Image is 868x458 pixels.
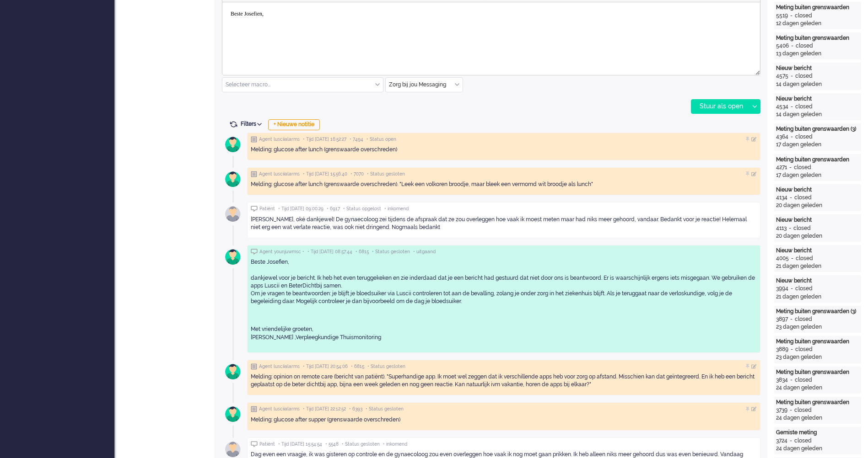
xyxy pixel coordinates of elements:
span: • Tijd [DATE] 08:57:44 [307,249,352,255]
p: Beste Josefien, dankjewel voor je bericht. Ik heb het even teruggekeken en zie inderdaad dat je e... [251,258,757,313]
div: - [789,255,796,262]
img: ic_chat_grey.svg [251,249,258,255]
span: • Tijd [DATE] 16:52:27 [303,136,346,143]
div: closed [796,42,813,50]
div: 23 dagen geleden [776,353,859,361]
div: 24 dagen geleden [776,384,859,392]
div: 3994 [776,285,788,293]
div: closed [794,437,812,445]
img: avatar [221,245,244,268]
div: closed [794,164,811,171]
div: Meting buiten grenswaarden [776,368,859,376]
div: closed [795,12,812,20]
span: • inkomend [384,206,409,212]
div: Nieuw bericht [776,216,859,224]
div: Stuur als open [691,100,749,113]
span: Agent lusciialarms [259,363,300,370]
div: 4134 [776,194,787,202]
div: 3739 [776,406,787,414]
img: ic_note_grey.svg [251,363,257,370]
div: 21 dagen geleden [776,293,859,301]
div: - [787,224,793,232]
div: Nieuw bericht [776,186,859,194]
span: • Status gesloten [366,406,404,412]
span: • Tijd [DATE] 15:56:40 [303,171,347,177]
div: 3897 [776,315,788,323]
span: • Tijd [DATE] 15:54:54 [278,441,322,447]
div: 4534 [776,103,788,111]
div: closed [795,315,812,323]
div: Nieuw bericht [776,277,859,285]
span: • Status gesloten [367,363,405,370]
div: - [788,346,795,353]
div: 24 dagen geleden [776,445,859,453]
div: 24 dagen geleden [776,414,859,422]
div: closed [795,285,813,293]
div: Meting buiten grenswaarden [776,338,859,346]
div: Nieuw bericht [776,64,859,72]
div: - [788,103,795,111]
div: - [787,437,794,445]
div: Resize [752,67,760,75]
div: Meting buiten grenswaarden [776,399,859,406]
span: • 6815 [356,249,369,255]
div: Nieuw bericht [776,247,859,255]
img: ic_note_grey.svg [251,136,257,143]
div: 14 dagen geleden [776,80,859,88]
div: [PERSON_NAME], oké dankjewel! De gynaecoloog zei tijdens de afspraak dat ze zou overleggen hoe va... [251,216,757,231]
div: Meting buiten grenswaarden (3) [776,125,859,133]
div: 4575 [776,72,788,80]
img: avatar [221,133,244,156]
span: • Status gesloten [342,441,380,447]
div: 20 dagen geleden [776,232,859,240]
div: 17 dagen geleden [776,171,859,179]
span: • Tijd [DATE] 22:12:52 [303,406,346,412]
span: • 6393 [349,406,362,412]
div: - [789,42,796,50]
div: 4113 [776,224,787,232]
span: • 7070 [350,171,364,177]
div: 17 dagen geleden [776,141,859,149]
span: Patiënt [259,441,275,447]
div: closed [794,194,812,202]
div: 3834 [776,376,788,384]
div: + Nieuwe notitie [268,119,320,130]
span: Filters [241,121,265,127]
div: 4364 [776,133,788,141]
div: Meting buiten grenswaarden (3) [776,308,859,315]
span: Agent younjuwmsc • [259,249,304,255]
div: 23 dagen geleden [776,323,859,331]
span: • Status gesloten [367,171,405,177]
span: • 6815 [351,363,364,370]
p: Met vriendelijke groeten, [PERSON_NAME] ,Verpleegkundige Thuismonitoring [251,325,757,341]
span: • Status opgelost [343,206,381,212]
div: Melding: glucose after supper (grenswaarde overschreden) [251,416,757,424]
div: Meting buiten grenswaarden [776,34,859,42]
div: Melding: glucose after lunch (grenswaarde overschreden) [251,146,757,154]
div: 12 dagen geleden [776,20,859,27]
span: • uitgaand [413,249,436,255]
span: • 7494 [350,136,363,143]
div: Nieuw bericht [776,95,859,103]
div: closed [795,346,813,353]
img: ic_chat_grey.svg [251,441,258,447]
div: closed [793,224,811,232]
div: closed [795,133,813,141]
div: 4271 [776,164,787,171]
span: • Status gesloten [372,249,410,255]
img: ic_chat_grey.svg [251,206,258,212]
div: closed [796,255,813,262]
div: - [787,164,794,171]
div: closed [795,376,812,384]
div: - [788,133,795,141]
span: Agent lusciialarms [259,136,300,143]
span: Agent lusciialarms [259,171,300,177]
div: 3724 [776,437,787,445]
div: - [787,194,794,202]
div: Melding: opinion on remote care (bericht van patiënt). "Superhandige app. Ik moet wel zeggen dat ... [251,373,757,389]
img: ic_note_grey.svg [251,406,257,412]
div: Gemiste meting [776,429,859,437]
span: • 6917 [327,206,340,212]
img: avatar [221,202,244,225]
